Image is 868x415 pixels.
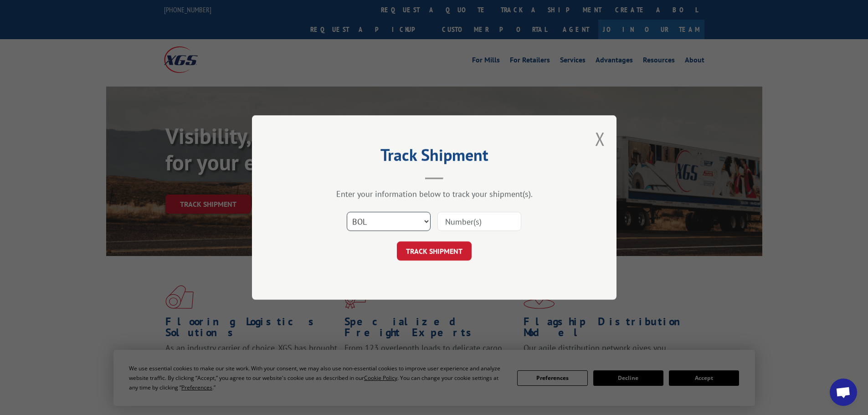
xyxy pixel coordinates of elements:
div: Open chat [830,379,857,406]
div: Enter your information below to track your shipment(s). [298,189,571,199]
button: Close modal [595,127,605,151]
input: Number(s) [437,212,521,231]
h2: Track Shipment [298,149,571,166]
button: TRACK SHIPMENT [397,241,472,261]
